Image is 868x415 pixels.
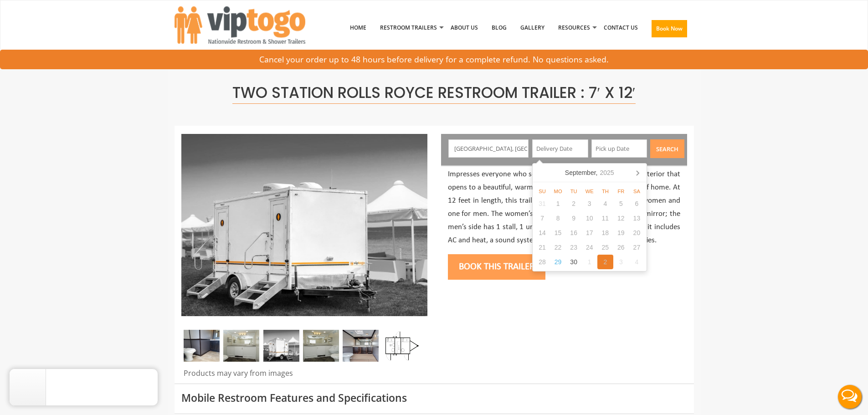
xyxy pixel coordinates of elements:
div: 9 [566,211,582,225]
div: Th [597,188,613,195]
span: Two Station Rolls Royce Restroom Trailer : 7′ x 12′ [232,82,635,104]
img: Gel 2 station 02 [223,330,259,362]
div: Tu [566,188,582,195]
img: A mini restroom trailer with two separate stations and separate doors for males and females [263,330,299,362]
button: Book Now [652,20,687,37]
i: 2025 [600,168,614,177]
div: 11 [597,211,613,225]
img: A close view of inside of a station with a stall, mirror and cabinets [184,330,220,362]
div: 21 [534,240,550,255]
div: 3 [581,196,597,211]
div: 30 [566,255,582,269]
button: Live Chat [832,379,868,415]
a: Resources [551,4,597,51]
div: 17 [581,225,597,240]
img: Floor Plan of 2 station restroom with sink and toilet [383,330,419,362]
div: 14 [534,225,550,240]
div: 4 [597,196,613,211]
a: About Us [444,4,485,51]
div: 18 [597,225,613,240]
a: Contact Us [597,4,645,51]
div: 2 [566,196,582,211]
img: Side view of two station restroom trailer with separate doors for males and females [181,134,427,316]
div: 7 [534,211,550,225]
img: A close view of inside of a station with a stall, mirror and cabinets [343,330,379,362]
div: 27 [629,240,645,255]
h3: Mobile Restroom Features and Specifications [181,392,687,404]
div: 8 [550,211,566,225]
div: Su [534,188,550,195]
div: 6 [629,196,645,211]
a: Home [343,4,373,51]
img: Gel 2 station 03 [303,330,339,362]
button: Search [650,139,684,158]
div: 28 [534,255,550,269]
div: 2 [597,255,613,269]
a: Gallery [514,4,551,51]
input: Pick up Date [591,139,647,158]
div: September, [561,165,618,180]
div: 31 [534,196,550,211]
div: 3 [613,255,629,269]
div: 1 [550,196,566,211]
p: Impresses everyone who sees it with its clean, simple white exterior that opens to a beautiful, w... [448,168,680,247]
div: 1 [581,255,597,269]
div: 4 [629,255,645,269]
a: Restroom Trailers [373,4,444,51]
div: 19 [613,225,629,240]
div: 22 [550,240,566,255]
div: 20 [629,225,645,240]
div: Products may vary from images [181,368,427,384]
input: Enter your Address [448,139,529,158]
div: Sa [629,188,645,195]
div: Fr [613,188,629,195]
div: 10 [581,211,597,225]
div: 25 [597,240,613,255]
div: 5 [613,196,629,211]
a: Book Now [645,4,694,57]
div: 23 [566,240,582,255]
div: 13 [629,211,645,225]
div: 15 [550,225,566,240]
div: 12 [613,211,629,225]
div: 24 [581,240,597,255]
a: Blog [485,4,514,51]
div: 16 [566,225,582,240]
img: VIPTOGO [175,6,305,44]
div: We [581,188,597,195]
button: Book this trailer [448,254,545,280]
div: Mo [550,188,566,195]
input: Delivery Date [532,139,588,158]
div: 26 [613,240,629,255]
div: 29 [550,255,566,269]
